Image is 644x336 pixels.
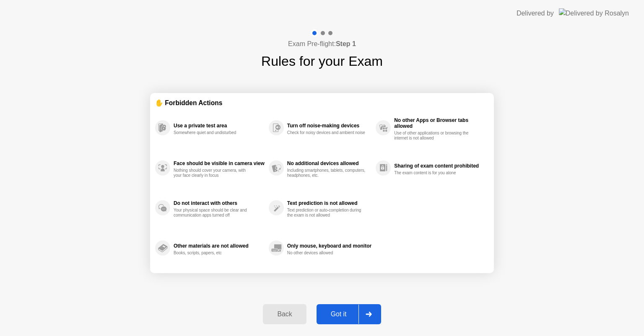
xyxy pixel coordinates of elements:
div: Nothing should cover your camera, with your face clearly in focus [174,168,253,178]
div: Text prediction is not allowed [287,200,371,206]
button: Got it [317,304,381,324]
div: Got it [319,310,358,318]
div: No other Apps or Browser tabs allowed [394,117,485,129]
div: Somewhere quiet and undisturbed [174,130,253,135]
div: No additional devices allowed [287,160,371,166]
div: Other materials are not allowed [174,243,265,249]
img: Delivered by Rosalyn [559,8,629,18]
button: Back [263,304,306,324]
div: Face should be visible in camera view [174,160,265,166]
div: Do not interact with others [174,200,265,206]
h4: Exam Pre-flight: [288,39,356,49]
div: Use of other applications or browsing the internet is not allowed [394,131,473,141]
div: Books, scripts, papers, etc [174,251,253,256]
b: Step 1 [336,40,356,47]
div: Text prediction or auto-completion during the exam is not allowed [287,208,366,218]
div: Use a private test area [174,123,265,129]
div: Your physical space should be clear and communication apps turned off [174,208,253,218]
div: No other devices allowed [287,251,366,256]
div: Check for noisy devices and ambient noise [287,130,366,135]
div: Sharing of exam content prohibited [394,163,485,169]
div: The exam content is for you alone [394,171,473,176]
div: ✋ Forbidden Actions [155,98,489,108]
div: Only mouse, keyboard and monitor [287,243,371,249]
div: Back [265,310,304,318]
div: Delivered by [517,8,554,18]
h1: Rules for your Exam [261,51,383,71]
div: Including smartphones, tablets, computers, headphones, etc. [287,168,366,178]
div: Turn off noise-making devices [287,123,371,129]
